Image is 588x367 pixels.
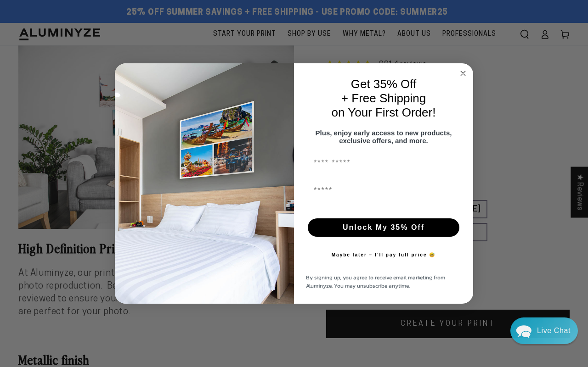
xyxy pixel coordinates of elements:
div: Chat widget toggle [510,317,578,344]
button: Maybe later – I’ll pay full price 😅 [327,246,441,264]
img: 728e4f65-7e6c-44e2-b7d1-0292a396982f.jpeg [115,63,294,304]
button: Unlock My 35% Off [308,218,459,237]
span: on Your First Order! [332,106,436,119]
div: Contact Us Directly [537,317,571,344]
span: Plus, enjoy early access to new products, exclusive offers, and more. [316,129,452,145]
button: Close dialog [458,68,469,79]
span: Get 35% Off [351,77,417,91]
span: + Free Shipping [341,91,426,105]
span: By signing up, you agree to receive email marketing from Aluminyze. You may unsubscribe anytime. [306,273,445,290]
